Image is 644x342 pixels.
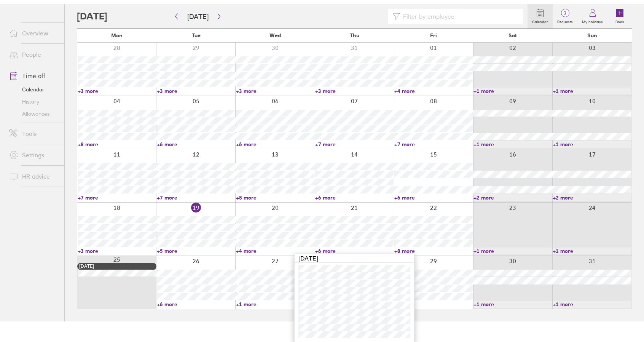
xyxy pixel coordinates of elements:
a: +3 more [78,248,156,254]
a: History [3,96,64,108]
span: Wed [269,32,281,38]
a: Calendar [3,83,64,96]
label: My holidays [577,18,607,24]
a: +3 more [236,88,314,94]
span: Fri [430,32,437,38]
a: Book [607,4,632,29]
a: +5 more [157,248,235,254]
a: +2 more [473,194,552,201]
a: +4 more [236,248,314,254]
a: +1 more [553,141,631,148]
span: Sun [587,32,597,38]
a: +6 more [157,301,235,308]
label: Calendar [528,18,553,24]
a: +1 more [553,248,631,254]
a: 3Requests [553,4,577,29]
label: Book [611,18,629,24]
a: +6 more [236,141,314,148]
label: Requests [553,18,577,24]
a: +7 more [78,194,156,201]
a: +8 more [236,194,314,201]
button: [DATE] [181,10,215,23]
div: [DATE] [79,264,155,269]
span: Tue [192,32,201,38]
a: +3 more [394,301,473,308]
a: +1 more [473,301,552,308]
a: Time off [3,68,64,83]
a: +1 more [473,248,552,254]
a: +3 more [78,88,156,94]
a: +1 more [473,88,552,94]
a: +2 more [553,194,631,201]
a: My holidays [577,4,607,29]
a: People [3,47,64,62]
a: +4 more [394,88,473,94]
a: Tools [3,126,64,141]
span: Thu [350,32,359,38]
a: +8 more [394,248,473,254]
a: +6 more [315,248,394,254]
a: HR advice [3,169,64,184]
a: +7 more [394,141,473,148]
a: +6 more [315,194,394,201]
a: +3 more [315,88,394,94]
a: Allowances [3,108,64,120]
a: +6 more [394,194,473,201]
span: 3 [553,10,577,16]
div: [DATE] [295,254,414,263]
a: +6 more [157,141,235,148]
a: Overview [3,26,64,41]
a: +7 more [315,141,394,148]
a: +1 more [473,141,552,148]
a: +7 more [157,194,235,201]
a: +8 more [78,141,156,148]
span: Mon [111,32,123,38]
a: +1 more [553,301,631,308]
input: Filter by employee [400,9,518,24]
a: Settings [3,147,64,163]
a: +1 more [553,88,631,94]
a: Calendar [528,4,553,29]
a: +1 more [236,301,314,308]
span: Sat [509,32,517,38]
a: +3 more [157,88,235,94]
